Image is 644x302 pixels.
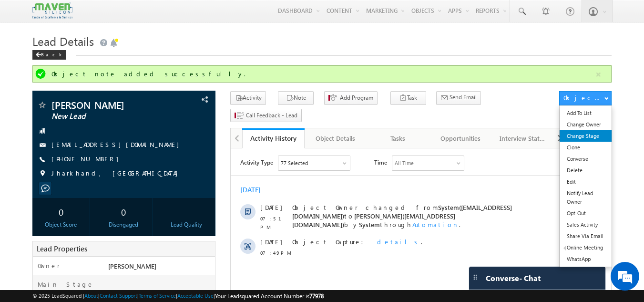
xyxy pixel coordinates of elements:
[32,50,66,60] div: Back
[450,93,477,102] span: Send Email
[177,292,214,299] a: Acceptable Use
[560,242,612,253] a: Online Meeting
[560,187,612,208] a: Notify Lead Owner
[375,133,421,144] div: Tasks
[390,91,426,105] button: Task
[242,128,305,148] a: Activity History
[146,89,190,97] span: details
[560,153,612,165] a: Converse
[61,55,281,72] span: System([EMAIL_ADDRESS][DOMAIN_NAME])
[30,100,58,109] span: 07:49 PM
[340,94,373,102] span: Add Program
[156,5,179,28] div: Minimize live chat window
[560,107,612,119] a: Add To List
[16,50,40,62] img: d_60004797649_company_0_60004797649
[143,7,156,21] span: Time
[30,55,51,63] span: [DATE]
[97,220,150,229] div: Disengaged
[51,70,595,78] div: Object note added successfully.
[51,112,164,121] span: New Lead
[560,176,612,187] a: Edit
[492,128,554,148] a: Interview Status
[309,292,324,300] span: 77978
[97,203,150,220] div: 0
[37,244,87,253] span: Lead Properties
[51,169,183,178] span: Jharkhand, [GEOGRAPHIC_DATA]
[312,133,358,144] div: Object Details
[51,140,184,148] a: [EMAIL_ADDRESS][DOMAIN_NAME]
[559,91,612,105] button: Object Actions
[160,220,213,229] div: Lead Quality
[249,134,297,143] div: Activity History
[30,66,58,83] span: 07:51 PM
[471,273,479,281] img: carter-drag
[560,208,612,219] a: Opt-Out
[61,89,340,98] div: .
[500,133,546,144] div: Interview Status
[10,37,41,46] div: [DATE]
[10,7,42,21] span: Activity Type
[246,111,297,120] span: Call Feedback - Lead
[230,109,302,123] button: Call Feedback - Lead
[560,130,612,142] a: Change Stage
[50,10,77,19] div: 77 Selected
[84,292,98,299] a: About
[164,10,183,19] div: All Time
[51,100,164,110] span: [PERSON_NAME]
[215,292,324,300] span: Your Leadsquared Account Number is
[50,50,160,62] div: Chat with us now
[61,63,225,80] span: [PERSON_NAME]([EMAIL_ADDRESS][DOMAIN_NAME])
[367,128,429,148] a: Tasks
[182,72,228,80] span: Automation
[35,203,88,220] div: 0
[32,33,94,49] span: Lead Details
[560,219,612,230] a: Sales Activity
[32,2,72,19] img: Custom Logo
[38,280,94,289] label: Main Stage
[61,55,281,80] span: Object Owner changed from to by through .
[130,234,173,247] em: Start Chat
[560,165,612,176] a: Delete
[429,128,492,148] a: Opportunities
[324,91,378,105] button: Add Program
[437,133,483,144] div: Opportunities
[160,203,213,220] div: --
[278,91,314,105] button: Note
[61,89,139,97] span: Object Capture:
[560,253,612,265] a: WhatsApp
[48,8,119,22] div: Sales Activity,Program,Email Bounced,Email Link Clicked,Email Marked Spam & 72 more..
[560,142,612,153] a: Clone
[108,262,156,270] span: [PERSON_NAME]
[560,230,612,242] a: Share Via Email
[486,274,541,282] span: Converse - Chat
[230,91,266,105] button: Activity
[436,91,481,105] button: Send Email
[563,94,604,102] div: Object Actions
[32,50,71,58] a: Back
[32,292,324,301] span: © 2025 LeadSquared | | | | |
[30,89,51,98] span: [DATE]
[35,220,88,229] div: Object Score
[12,88,174,226] textarea: Type your message and hit 'Enter'
[38,261,60,270] label: Owner
[305,128,367,148] a: Object Details
[139,292,176,299] a: Terms of Service
[100,292,137,299] a: Contact Support
[128,72,149,80] span: System
[51,155,123,164] span: [PHONE_NUMBER]
[560,119,612,130] a: Change Owner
